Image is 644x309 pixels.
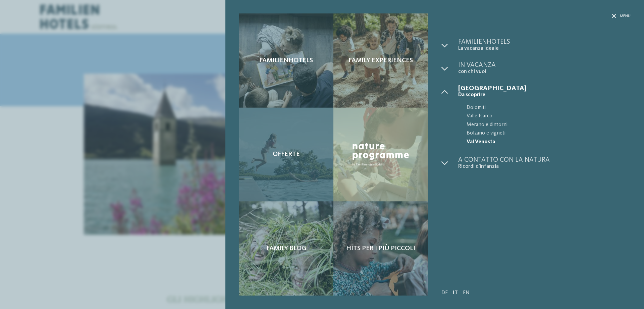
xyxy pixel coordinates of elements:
[333,13,428,108] a: Family hotel a Curon Venosta sul Lago di Resia Family experiences
[620,13,631,19] span: Menu
[458,121,631,129] a: Merano e dintorni
[467,129,631,138] span: Bolzano e vigneti
[458,39,631,45] span: Familienhotels
[458,62,631,69] span: In vacanza
[458,157,631,163] span: A contatto con la natura
[239,108,333,202] a: Family hotel a Curon Venosta sul Lago di Resia Offerte
[273,150,300,158] span: Offerte
[441,290,448,296] a: DE
[333,201,428,296] a: Family hotel a Curon Venosta sul Lago di Resia Hits per i più piccoli
[467,112,631,121] span: Valle Isarco
[458,129,631,138] a: Bolzano e vigneti
[458,112,631,121] a: Valle Isarco
[266,244,306,253] span: Family Blog
[458,39,631,52] a: Familienhotels La vacanza ideale
[458,85,631,98] a: [GEOGRAPHIC_DATA] Da scoprire
[350,141,411,168] img: Nature Programme
[346,244,415,253] span: Hits per i più piccoli
[333,108,428,202] a: Family hotel a Curon Venosta sul Lago di Resia Nature Programme
[467,104,631,112] span: Dolomiti
[458,45,631,52] span: La vacanza ideale
[458,163,631,170] span: Ricordi d’infanzia
[458,92,631,98] span: Da scoprire
[458,85,631,92] span: [GEOGRAPHIC_DATA]
[458,69,631,75] span: con chi vuoi
[458,138,631,147] a: Val Venosta
[239,13,333,108] a: Family hotel a Curon Venosta sul Lago di Resia Familienhotels
[467,138,631,147] span: Val Venosta
[458,104,631,112] a: Dolomiti
[458,157,631,170] a: A contatto con la natura Ricordi d’infanzia
[458,62,631,75] a: In vacanza con chi vuoi
[259,56,313,65] span: Familienhotels
[467,121,631,129] span: Merano e dintorni
[453,290,458,296] a: IT
[348,56,413,65] span: Family experiences
[239,201,333,296] a: Family hotel a Curon Venosta sul Lago di Resia Family Blog
[463,290,470,296] a: EN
